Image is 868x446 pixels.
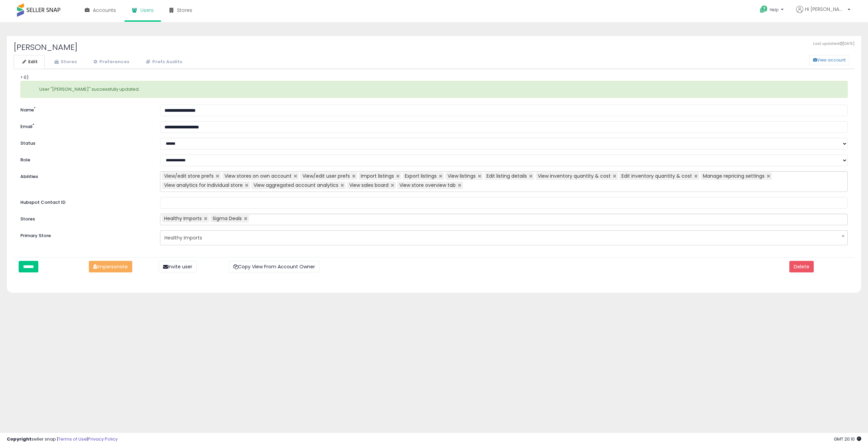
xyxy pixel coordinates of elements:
[622,173,692,179] span: Edit inventory quantity & cost
[93,7,116,14] span: Accounts
[15,121,155,130] label: Email
[796,6,850,21] a: Hi [PERSON_NAME]
[703,173,765,179] span: Manage repricing settings
[45,55,84,69] a: Stores
[805,6,846,13] span: Hi [PERSON_NAME]
[164,182,243,189] span: View analytics for individual store
[15,197,155,206] label: Hubspot Contact ID
[15,105,155,113] label: Name
[804,55,814,65] a: View account
[137,55,190,69] a: Prefs Audits
[15,214,155,222] label: Stores
[349,182,389,189] span: View sales board
[224,173,292,179] span: View stores on own account
[14,43,854,52] h2: [PERSON_NAME]
[229,261,319,272] button: Copy View From Account Owner
[809,55,849,65] button: View account
[159,261,197,272] button: Invite user
[213,215,242,222] span: Sigma Deals
[813,41,854,47] span: Last updated: [DATE]
[164,173,214,179] span: View/edit store prefs
[759,5,768,14] i: Get Help
[14,69,854,257] div: > 0)
[14,55,45,69] a: Edit
[15,155,155,163] label: Role
[164,215,202,222] span: Healthy Imports
[487,173,527,179] span: Edit listing details
[89,261,132,272] button: Impersonate
[789,261,814,272] button: Delete
[254,182,338,189] span: View aggregated account analytics
[399,182,456,189] span: View store overview tab
[538,173,611,179] span: View inventory quantity & cost
[26,86,842,93] ul: User "[PERSON_NAME]" successfully updated.
[20,174,38,180] label: Abilities
[140,7,154,14] span: Users
[15,230,155,239] label: Primary Store
[164,232,834,244] span: Healthy Imports
[85,55,137,69] a: Preferences
[177,7,192,14] span: Stores
[302,173,350,179] span: View/edit user prefs
[770,7,779,13] span: Help
[15,138,155,147] label: Status
[361,173,394,179] span: Import listings
[405,173,437,179] span: Export listings
[448,173,476,179] span: View listings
